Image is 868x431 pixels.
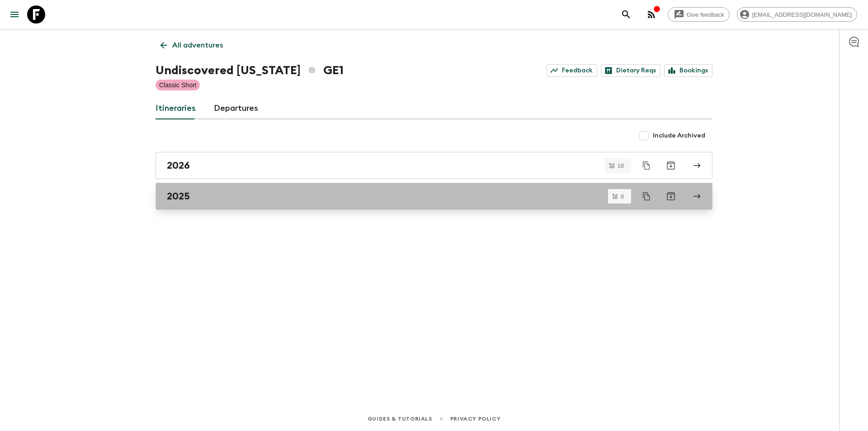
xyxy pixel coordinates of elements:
h2: 2026 [167,160,190,171]
button: menu [5,5,24,24]
h2: 2025 [167,190,190,202]
button: Archive [662,187,680,205]
span: Include Archived [653,131,705,140]
a: Give feedback [668,7,730,22]
span: 18 [612,163,629,169]
span: Give feedback [682,11,729,18]
button: Archive [662,156,680,175]
p: All adventures [172,40,223,51]
span: 8 [615,194,629,199]
a: Bookings [664,64,712,77]
a: 2026 [156,152,712,179]
span: [EMAIL_ADDRESS][DOMAIN_NAME] [747,11,857,18]
button: Duplicate [638,188,655,204]
a: Feedback [547,64,597,77]
a: Dietary Reqs [601,64,660,77]
p: Classic Short [159,81,196,90]
a: Departures [214,98,258,119]
a: Itineraries [156,98,196,119]
button: Duplicate [638,157,655,174]
div: [EMAIL_ADDRESS][DOMAIN_NAME] [737,7,857,22]
a: Guides & Tutorials [368,414,432,424]
a: Privacy Policy [450,414,500,424]
a: 2025 [156,183,712,210]
button: search adventures [617,5,635,24]
h1: Undiscovered [US_STATE] GE1 [156,62,344,80]
a: All adventures [156,36,228,54]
